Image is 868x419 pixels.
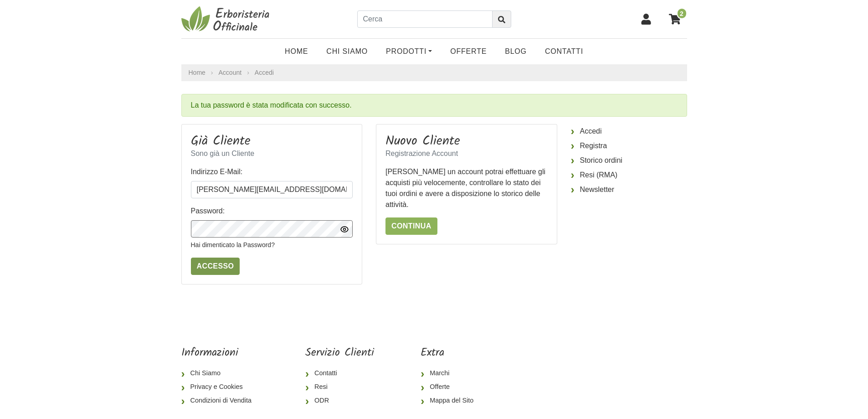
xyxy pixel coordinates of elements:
[191,241,275,248] a: Hai dimenticato la Password?
[181,367,259,380] a: Chi Siamo
[191,148,353,159] p: Sono già un Cliente
[181,394,259,408] a: Condizioni di Vendita
[385,148,548,159] p: Registrazione Account
[571,153,687,168] a: Storico ordini
[571,139,687,153] a: Registra
[305,394,374,408] a: ODR
[181,64,687,81] nav: breadcrumb
[527,347,687,378] iframe: fb:page Facebook Social Plugin
[385,217,437,235] a: Continua
[357,10,493,28] input: Cerca
[189,68,205,78] a: Home
[191,134,353,149] h3: Già Cliente
[421,380,481,394] a: Offerte
[305,347,374,360] h5: Servizio Clienti
[421,394,481,408] a: Mappa del Sito
[317,42,377,61] a: Chi Siamo
[219,68,242,78] a: Account
[571,124,687,139] a: Accedi
[536,42,592,61] a: Contatti
[571,168,687,182] a: Resi (RMA)
[377,42,441,61] a: Prodotti
[181,380,259,394] a: Privacy e Cookies
[181,5,272,33] img: Erboristeria Officinale
[191,181,353,198] input: Indirizzo E-Mail:
[664,8,687,31] a: 2
[181,94,687,117] div: La tua password è stata modificata con successo.
[385,134,548,149] h3: Nuovo Cliente
[441,42,496,61] a: OFFERTE
[677,8,687,19] span: 2
[255,69,274,76] a: Accedi
[496,42,536,61] a: Blog
[305,367,374,380] a: Contatti
[421,367,481,380] a: Marchi
[571,182,687,197] a: Newsletter
[191,166,243,177] label: Indirizzo E-Mail:
[421,347,481,360] h5: Extra
[181,347,259,360] h5: Informazioni
[191,206,225,217] label: Password:
[385,166,548,210] p: [PERSON_NAME] un account potrai effettuare gli acquisti più velocemente, controllare lo stato dei...
[191,258,240,275] input: Accesso
[305,380,374,394] a: Resi
[276,42,317,61] a: Home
